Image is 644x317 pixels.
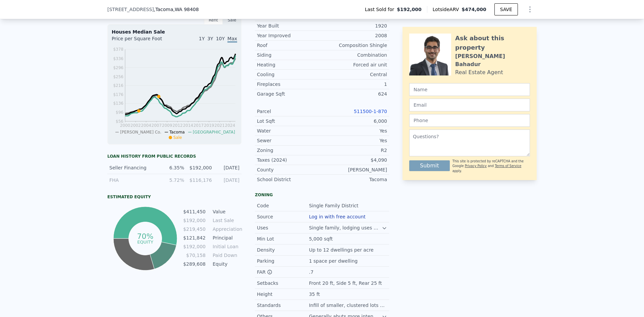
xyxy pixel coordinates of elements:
[211,252,241,259] td: Paid Down
[409,160,450,171] button: Submit
[223,16,241,24] div: Sale
[113,56,123,61] tspan: $336
[112,35,174,46] div: Price per Square Foot
[257,42,322,49] div: Roof
[211,208,241,215] td: Value
[109,164,157,171] div: Seller Financing
[257,213,309,220] div: Source
[257,269,309,275] div: FAR
[257,202,309,209] div: Code
[309,291,321,298] div: 35 ft
[109,177,157,183] div: FHA
[107,154,241,159] div: Loan history from public records
[183,208,206,215] td: $411,450
[455,52,530,68] div: [PERSON_NAME] Bahadur
[354,109,387,114] a: 511500-1-870
[257,157,322,163] div: Taxes (2024)
[322,22,387,29] div: 1920
[173,7,199,12] span: , WA 98408
[113,47,123,52] tspan: $378
[322,147,387,154] div: R2
[452,159,530,173] div: This site is protected by reCAPTCHA and the Google and apply.
[161,164,184,171] div: 6.35%
[137,232,153,241] tspan: 70%
[207,36,213,41] span: 3Y
[173,135,182,140] span: Sale
[455,34,530,52] div: Ask about this property
[257,166,322,173] div: County
[322,137,387,144] div: Yes
[257,81,322,88] div: Fireplaces
[216,36,225,41] span: 10Y
[257,147,322,154] div: Zoning
[214,123,225,128] tspan: 2021
[161,177,184,183] div: 5.72%
[365,6,397,13] span: Last Sold for
[172,123,183,128] tspan: 2012
[257,127,322,134] div: Water
[257,52,322,58] div: Siding
[257,118,322,124] div: Lot Sqft
[107,194,241,200] div: Estimated Equity
[309,202,360,209] div: Single Family District
[309,302,387,309] div: Infill of smaller, clustered lots is allowed.
[309,235,334,242] div: 5,000 sqft
[322,166,387,173] div: [PERSON_NAME]
[257,176,322,183] div: School District
[433,6,462,13] span: Lotside ARV
[120,123,130,128] tspan: 2000
[495,164,521,168] a: Terms of Service
[116,119,123,124] tspan: $56
[116,110,123,115] tspan: $96
[183,123,193,128] tspan: 2014
[137,239,153,244] tspan: equity
[257,302,309,309] div: Standards
[322,118,387,124] div: 6,000
[322,91,387,97] div: 624
[113,101,123,106] tspan: $136
[257,247,309,253] div: Density
[194,123,204,128] tspan: 2017
[309,214,366,219] button: Log in with free account
[183,217,206,224] td: $192,000
[113,74,123,79] tspan: $256
[309,224,382,231] div: Single family, lodging uses with one guest room.
[257,22,322,29] div: Year Built
[113,83,123,88] tspan: $216
[188,164,212,171] div: $192,000
[322,71,387,78] div: Central
[162,123,172,128] tspan: 2009
[409,99,530,111] input: Email
[322,127,387,134] div: Yes
[523,3,537,16] button: Show Options
[322,42,387,49] div: Composition Shingle
[309,247,375,253] div: Up to 12 dwellings per acre
[409,83,530,96] input: Name
[113,65,123,70] tspan: $296
[211,234,241,242] td: Principal
[257,291,309,298] div: Height
[257,137,322,144] div: Sewer
[183,234,206,242] td: $121,842
[257,91,322,97] div: Garage Sqft
[141,123,151,128] tspan: 2004
[152,123,162,128] tspan: 2007
[199,36,205,41] span: 1Y
[211,225,241,233] td: Appreciation
[169,130,185,135] span: Tacoma
[397,6,422,13] span: $192,000
[322,32,387,39] div: 2008
[204,123,214,128] tspan: 2019
[309,280,383,286] div: Front 20 ft, Side 5 ft, Rear 25 ft
[494,3,518,15] button: SAVE
[257,32,322,39] div: Year Improved
[257,235,309,242] div: Min Lot
[257,224,309,231] div: Uses
[465,164,487,168] a: Privacy Policy
[257,258,309,264] div: Parking
[322,157,387,163] div: $4,090
[183,243,206,250] td: $192,000
[193,130,235,135] span: [GEOGRAPHIC_DATA]
[120,130,161,135] span: [PERSON_NAME] Co.
[154,6,199,13] span: , Tacoma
